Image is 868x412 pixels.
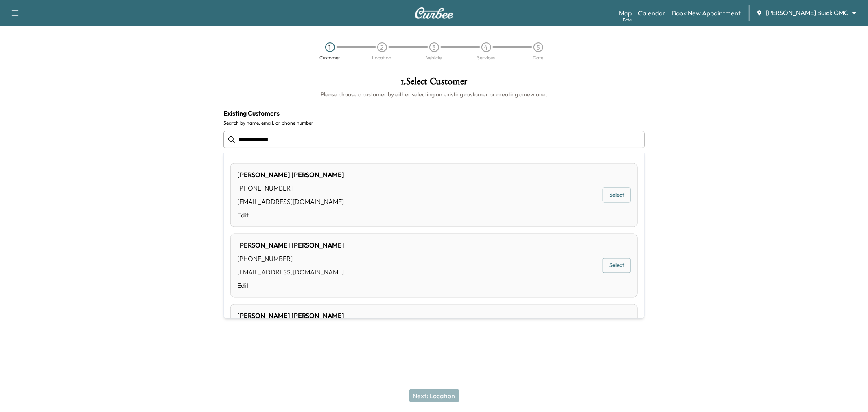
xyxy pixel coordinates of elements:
[237,197,344,207] div: [EMAIL_ADDRESS][DOMAIN_NAME]
[429,42,439,52] div: 3
[623,17,632,23] div: Beta
[237,210,344,220] a: Edit
[237,311,344,321] div: [PERSON_NAME] [PERSON_NAME]
[319,55,340,60] div: Customer
[415,7,454,19] img: Curbee Logo
[638,8,665,18] a: Calendar
[481,42,491,52] div: 4
[223,77,645,90] h1: 1 . Select Customer
[372,55,392,60] div: Location
[237,267,344,277] div: [EMAIL_ADDRESS][DOMAIN_NAME]
[533,42,543,52] div: 5
[533,55,544,60] div: Date
[223,90,645,99] h6: Please choose a customer by either selecting an existing customer or creating a new one.
[377,42,387,52] div: 2
[237,170,344,180] div: [PERSON_NAME] [PERSON_NAME]
[603,258,631,273] button: Select
[766,8,848,18] span: [PERSON_NAME] Buick GMC
[477,55,495,60] div: Services
[237,281,344,291] a: Edit
[237,241,344,250] div: [PERSON_NAME] [PERSON_NAME]
[426,55,442,60] div: Vehicle
[237,184,344,193] div: [PHONE_NUMBER]
[672,8,741,18] a: Book New Appointment
[223,108,645,118] h4: Existing Customers
[223,120,645,126] label: Search by name, email, or phone number
[237,254,344,264] div: [PHONE_NUMBER]
[603,188,631,203] button: Select
[325,42,335,52] div: 1
[619,8,632,18] a: MapBeta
